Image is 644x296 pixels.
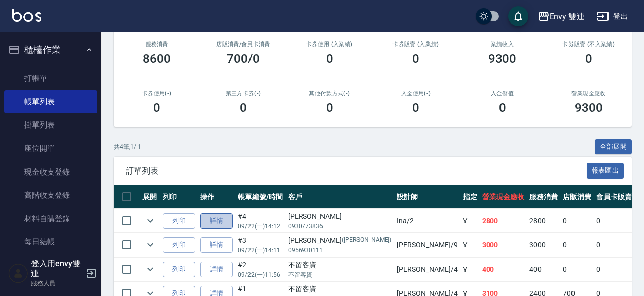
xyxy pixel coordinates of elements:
[585,52,592,66] h3: 0
[508,6,528,26] button: save
[12,9,41,22] img: Logo
[288,270,392,279] p: 不留客資
[238,246,283,255] p: 09/22 (一) 14:11
[8,263,28,283] img: Person
[288,211,392,222] div: [PERSON_NAME]
[114,142,141,151] p: 共 4 筆, 1 / 1
[595,139,632,155] button: 全部展開
[575,101,603,115] h3: 9300
[140,185,160,209] th: 展開
[385,41,447,48] h2: 卡券販賣 (入業績)
[4,67,97,90] a: 打帳單
[593,7,632,26] button: 登出
[560,233,594,257] td: 0
[412,52,419,66] h3: 0
[163,237,195,253] button: 列印
[142,237,158,252] button: expand row
[594,258,634,281] td: 0
[126,41,188,48] h3: 服務消費
[31,279,83,288] p: 服務人員
[285,185,395,209] th: 客戶
[4,36,97,63] button: 櫃檯作業
[288,246,392,255] p: 0956930111
[587,163,624,179] button: 報表匯出
[460,185,480,209] th: 指定
[460,209,480,233] td: Y
[4,230,97,253] a: 每日結帳
[342,235,391,246] p: ([PERSON_NAME])
[560,185,594,209] th: 店販消費
[480,258,527,281] td: 400
[235,185,285,209] th: 帳單編號/時間
[560,258,594,281] td: 0
[212,90,274,97] h2: 第三方卡券(-)
[499,101,506,115] h3: 0
[4,137,97,160] a: 座位開單
[240,101,247,115] h3: 0
[288,235,392,246] div: [PERSON_NAME]
[480,209,527,233] td: 2800
[394,185,460,209] th: 設計師
[594,209,634,233] td: 0
[142,213,158,228] button: expand row
[480,233,527,257] td: 3000
[527,258,560,281] td: 400
[560,209,594,233] td: 0
[235,233,285,257] td: #3
[471,90,533,97] h2: 入金儲值
[299,90,361,97] h2: 其他付款方式(-)
[153,101,160,115] h3: 0
[394,233,460,257] td: [PERSON_NAME] /9
[126,166,587,176] span: 訂單列表
[488,52,517,66] h3: 9300
[594,233,634,257] td: 0
[558,41,620,48] h2: 卡券販賣 (不入業績)
[326,101,333,115] h3: 0
[394,258,460,281] td: [PERSON_NAME] /4
[533,6,589,27] button: Envy 雙連
[235,258,285,281] td: #2
[394,209,460,233] td: Ina /2
[288,284,392,294] div: 不留客資
[288,222,392,231] p: 0930773836
[31,259,83,279] h5: 登入用envy雙連
[227,52,260,66] h3: 700/0
[4,113,97,137] a: 掛單列表
[527,209,560,233] td: 2800
[4,90,97,113] a: 帳單列表
[527,185,560,209] th: 服務消費
[460,233,480,257] td: Y
[4,207,97,230] a: 材料自購登錄
[550,10,585,23] div: Envy 雙連
[460,258,480,281] td: Y
[480,185,527,209] th: 營業現金應收
[471,41,533,48] h2: 業績收入
[587,165,624,175] a: 報表匯出
[4,184,97,207] a: 高階收支登錄
[4,160,97,184] a: 現金收支登錄
[126,90,188,97] h2: 卡券使用(-)
[200,213,233,229] a: 詳情
[235,209,285,233] td: #4
[558,90,620,97] h2: 營業現金應收
[142,262,158,277] button: expand row
[163,213,195,229] button: 列印
[198,185,235,209] th: 操作
[385,90,447,97] h2: 入金使用(-)
[212,41,274,48] h2: 店販消費 /會員卡消費
[142,52,171,66] h3: 8600
[160,185,198,209] th: 列印
[288,260,392,270] div: 不留客資
[412,101,419,115] h3: 0
[163,262,195,277] button: 列印
[238,222,283,231] p: 09/22 (一) 14:12
[200,262,233,277] a: 詳情
[299,41,361,48] h2: 卡券使用 (入業績)
[326,52,333,66] h3: 0
[200,237,233,253] a: 詳情
[238,270,283,279] p: 09/22 (一) 11:56
[527,233,560,257] td: 3000
[594,185,634,209] th: 會員卡販賣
